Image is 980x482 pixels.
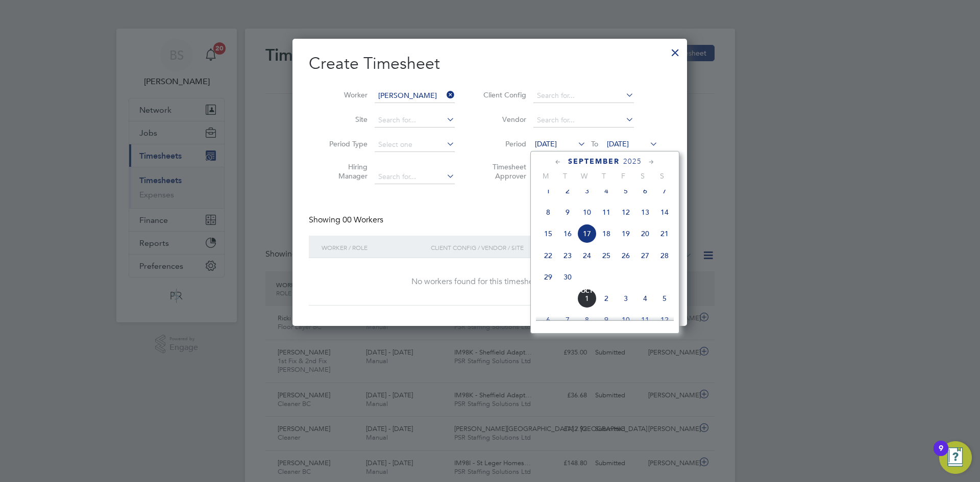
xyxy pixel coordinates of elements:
[635,310,655,329] span: 11
[322,90,367,99] label: Worker
[597,224,616,243] span: 18
[558,246,577,265] span: 23
[375,170,455,184] input: Search for...
[616,289,635,308] span: 3
[375,89,455,103] input: Search for...
[558,267,577,287] span: 30
[616,246,635,265] span: 26
[635,202,655,222] span: 13
[597,289,616,308] span: 2
[533,89,634,103] input: Search for...
[623,157,642,166] span: 2025
[558,310,577,329] span: 7
[607,139,629,148] span: [DATE]
[655,246,674,265] span: 28
[655,224,674,243] span: 21
[319,276,660,287] div: No workers found for this timesheet period.
[939,441,972,474] button: Open Resource Center, 9 new notifications
[577,246,597,265] span: 24
[594,171,614,181] span: T
[616,310,635,329] span: 10
[568,157,620,166] span: September
[538,310,558,329] span: 6
[635,289,655,308] span: 4
[538,181,558,200] span: 1
[538,224,558,243] span: 15
[322,139,367,148] label: Period Type
[633,171,652,181] span: S
[588,137,601,150] span: To
[597,181,616,200] span: 4
[655,181,674,200] span: 7
[480,90,526,99] label: Client Config
[480,139,526,148] label: Period
[538,202,558,222] span: 8
[577,202,597,222] span: 10
[635,181,655,200] span: 6
[939,448,943,462] div: 9
[655,289,674,308] span: 5
[655,310,674,329] span: 12
[577,289,597,308] span: 1
[577,310,597,329] span: 8
[538,267,558,287] span: 29
[342,215,383,225] span: 00 Workers
[577,181,597,200] span: 3
[322,115,367,124] label: Site
[597,202,616,222] span: 11
[577,224,597,243] span: 17
[616,181,635,200] span: 5
[375,138,455,152] input: Select one
[597,246,616,265] span: 25
[533,113,634,128] input: Search for...
[575,171,594,181] span: W
[652,171,672,181] span: S
[635,246,655,265] span: 27
[480,115,526,124] label: Vendor
[428,236,592,259] div: Client Config / Vendor / Site
[536,171,555,181] span: M
[655,202,674,222] span: 14
[375,113,455,128] input: Search for...
[635,224,655,243] span: 20
[535,139,557,148] span: [DATE]
[577,289,597,294] span: Oct
[597,310,616,329] span: 9
[322,162,367,181] label: Hiring Manager
[555,171,575,181] span: T
[616,202,635,222] span: 12
[558,181,577,200] span: 2
[614,171,633,181] span: F
[558,202,577,222] span: 9
[309,53,671,74] h2: Create Timesheet
[319,236,428,259] div: Worker / Role
[616,224,635,243] span: 19
[309,215,385,225] div: Showing
[480,162,526,181] label: Timesheet Approver
[558,224,577,243] span: 16
[538,246,558,265] span: 22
